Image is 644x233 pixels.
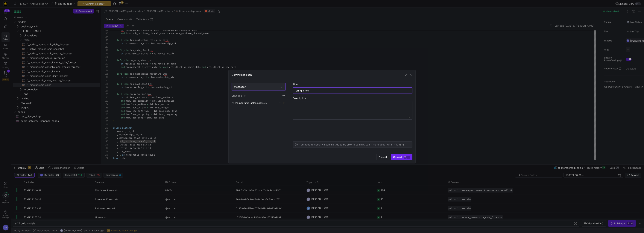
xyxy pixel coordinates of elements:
span: facts [261,102,267,104]
a: here [399,143,404,146]
button: Commit⌘⏎ [391,154,412,160]
kbd: ⏎ [407,156,410,159]
span: Cancel [379,156,387,159]
div: Description [293,97,412,100]
span: ft_membership_sales.sql [232,101,261,104]
span: Title [293,83,298,86]
span: Changes (1) [232,94,246,97]
button: Message* [232,83,285,91]
button: Cancel [376,154,389,160]
span: Commit [393,156,410,159]
p: You need to specify a commit title to be able to commit. Learn more about Git in Y42 [299,143,404,146]
span: Message* [234,85,246,88]
kbd: ⌘ [404,156,407,159]
button: ft_membership_sales.sqlfacts [231,100,286,105]
h3: Commit and push [232,73,252,76]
